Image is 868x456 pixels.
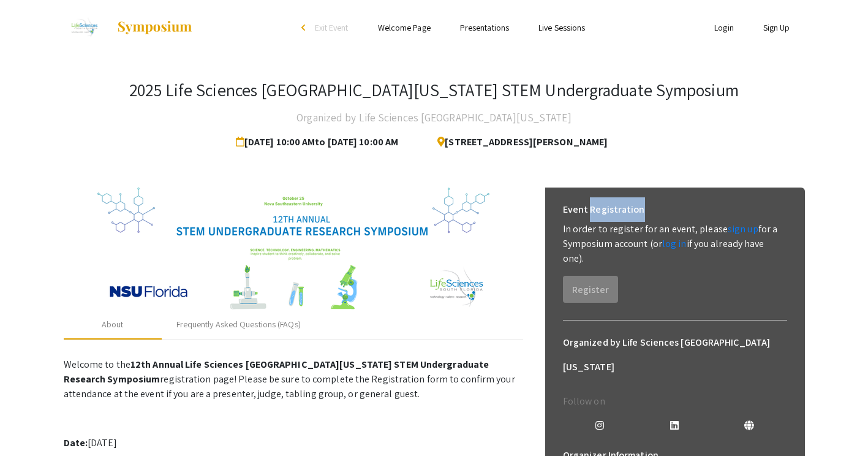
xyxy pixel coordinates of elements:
[64,357,523,401] p: Welcome to the registration page! Please be sure to complete the Registration form to confirm you...
[315,22,349,33] span: Exit Event
[538,22,585,33] a: Live Sessions
[64,436,523,450] p: [DATE]
[428,130,608,154] span: [STREET_ADDRESS][PERSON_NAME]
[97,188,489,310] img: 32153a09-f8cb-4114-bf27-cfb6bc84fc69.png
[563,330,787,379] h6: Organized by Life Sciences [GEOGRAPHIC_DATA][US_STATE]
[64,436,88,449] strong: Date:
[9,401,52,447] iframe: Chat
[102,318,124,331] div: About
[176,318,301,331] div: Frequently Asked Questions (FAQs)
[563,222,787,266] p: In order to register for an event, please for a Symposium account (or if you already have one).
[64,12,105,43] img: 2025 Life Sciences South Florida STEM Undergraduate Symposium
[763,22,790,33] a: Sign Up
[714,22,734,33] a: Login
[301,24,309,31] div: arrow_back_ios
[116,20,193,35] img: Symposium by ForagerOne
[236,130,403,154] span: [DATE] 10:00 AM to [DATE] 10:00 AM
[64,358,489,386] strong: 12th Annual Life Sciences [GEOGRAPHIC_DATA][US_STATE] STEM Undergraduate Research Symposium
[563,394,787,409] p: Follow on
[728,222,758,235] a: sign up
[64,12,194,43] a: 2025 Life Sciences South Florida STEM Undergraduate Symposium
[563,197,645,222] h6: Event Registration
[460,22,509,33] a: Presentations
[378,22,431,33] a: Welcome Page
[563,276,618,303] button: Register
[129,80,739,101] h3: 2025 Life Sciences [GEOGRAPHIC_DATA][US_STATE] STEM Undergraduate Symposium
[296,105,571,130] h4: Organized by Life Sciences [GEOGRAPHIC_DATA][US_STATE]
[662,237,687,250] a: log in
